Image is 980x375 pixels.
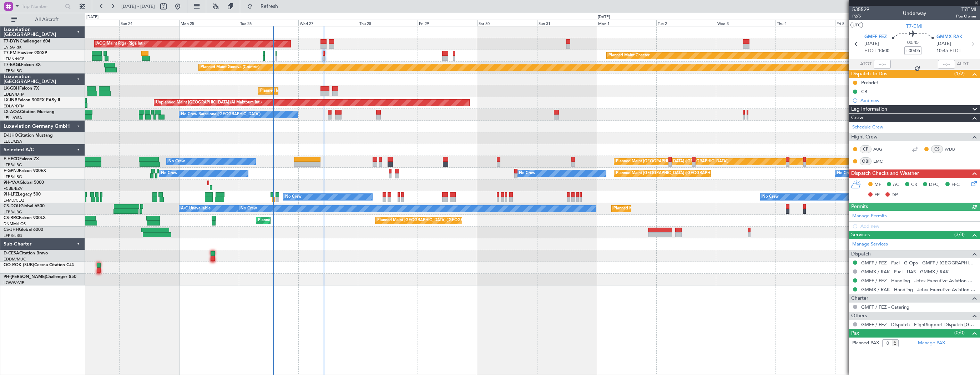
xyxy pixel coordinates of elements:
[8,14,77,25] button: All Aircraft
[936,47,948,55] span: 10:45
[4,280,24,285] a: LOWW/VIE
[616,168,728,179] div: Planned Maint [GEOGRAPHIC_DATA] ([GEOGRAPHIC_DATA])
[873,146,889,152] a: AUG
[4,45,21,50] a: EVRA/RIX
[851,105,887,113] span: Leg Information
[168,156,185,167] div: No Crew
[181,203,211,214] div: A/C Unavailable
[4,86,19,91] span: LX-GBH
[4,133,53,138] a: D-IJHOCitation Mustang
[878,47,889,55] span: 10:00
[851,169,919,178] span: Dispatch Checks and Weather
[776,20,835,26] div: Thu 4
[19,17,75,22] span: All Aircraft
[852,124,883,131] a: Schedule Crew
[4,275,46,279] span: 9H-[PERSON_NAME]
[121,3,155,10] span: [DATE] - [DATE]
[418,20,477,26] div: Fri 29
[954,329,965,336] span: (0/0)
[4,275,76,279] a: 9H-[PERSON_NAME]Challenger 850
[860,145,872,153] div: CP
[477,20,537,26] div: Sat 30
[860,97,976,103] div: Add new
[956,6,976,13] span: T7EMI
[874,181,881,188] span: MF
[254,4,284,9] span: Refresh
[4,162,22,168] a: LFPB/LBG
[957,61,969,68] span: ALDT
[4,216,46,220] a: CS-RRCFalcon 900LX
[850,22,863,28] button: UTC
[861,269,949,275] a: GMMX / RAK - Fuel - UAS - GMMX / RAK
[951,181,960,188] span: FFC
[851,250,871,258] span: Dispatch
[4,110,20,114] span: LX-AOA
[4,216,19,220] span: CS-RRC
[377,215,490,226] div: Planned Maint [GEOGRAPHIC_DATA] ([GEOGRAPHIC_DATA])
[285,192,302,202] div: No Crew
[893,181,899,188] span: AC
[4,251,19,255] span: D-CESA
[851,329,859,338] span: Pax
[260,86,340,96] div: Planned Maint Nice ([GEOGRAPHIC_DATA])
[4,56,25,62] a: LFMN/NCE
[4,192,18,197] span: 9H-LPZ
[4,221,26,227] a: DNMM/LOS
[598,14,610,20] div: [DATE]
[851,312,867,320] span: Others
[4,51,47,55] a: T7-EMIHawker 900XP
[4,186,22,191] a: FCBB/BZV
[852,241,888,248] a: Manage Services
[4,198,24,203] a: LFMD/CEQ
[4,39,20,44] span: T7-DYN
[911,181,917,188] span: CR
[852,13,869,19] span: P2/5
[861,278,976,284] a: GMFF / FEZ - Handling - Jetex Executive Aviation Morocco GMFF / [GEOGRAPHIC_DATA]
[4,115,22,121] a: LELL/QSA
[918,340,945,347] a: Manage PAX
[929,181,940,188] span: DFC,
[608,50,650,61] div: Planned Maint Chester
[861,260,976,266] a: GMFF / FEZ - Fuel - G-Ops - GMFF / [GEOGRAPHIC_DATA]
[358,20,418,26] div: Thu 28
[4,110,55,114] a: LX-AOACitation Mustang
[891,192,898,199] span: DP
[4,257,26,262] a: EDDM/MUC
[931,145,943,153] div: CS
[861,80,878,86] div: Prebrief
[864,40,879,47] span: [DATE]
[179,20,239,26] div: Mon 25
[4,133,18,138] span: D-IJHO
[4,39,50,44] a: T7-DYNChallenger 604
[4,192,41,197] a: 9H-LPZLegacy 500
[4,86,39,91] a: LX-GBHFalcon 7X
[907,39,919,46] span: 00:45
[4,63,21,67] span: T7-EAGL
[954,231,965,238] span: (3/3)
[181,109,261,120] div: No Crew Barcelona ([GEOGRAPHIC_DATA])
[4,98,17,102] span: LX-INB
[537,20,597,26] div: Sun 31
[4,92,25,97] a: EDLW/DTM
[851,231,870,239] span: Services
[86,14,98,20] div: [DATE]
[835,20,895,26] div: Fri 5
[874,192,880,199] span: FP
[4,157,19,161] span: F-HECD
[864,34,887,41] span: GMFF FEZ
[936,40,951,47] span: [DATE]
[4,103,25,109] a: EDLW/DTM
[851,114,863,122] span: Crew
[4,233,22,238] a: LFPB/LBG
[4,204,20,208] span: CS-DOU
[244,1,287,12] button: Refresh
[4,98,60,102] a: LX-INBFalcon 900EX EASy II
[4,157,39,161] a: F-HECDFalcon 7X
[241,203,257,214] div: No Crew
[258,215,370,226] div: Planned Maint [GEOGRAPHIC_DATA] ([GEOGRAPHIC_DATA])
[4,169,46,173] a: F-GPNJFalcon 900EX
[851,133,878,141] span: Flight Crew
[4,181,20,185] span: 9H-YAA
[4,139,22,144] a: LELL/QSA
[4,263,74,267] a: OO-ROK (SUB)Cessna Citation CJ4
